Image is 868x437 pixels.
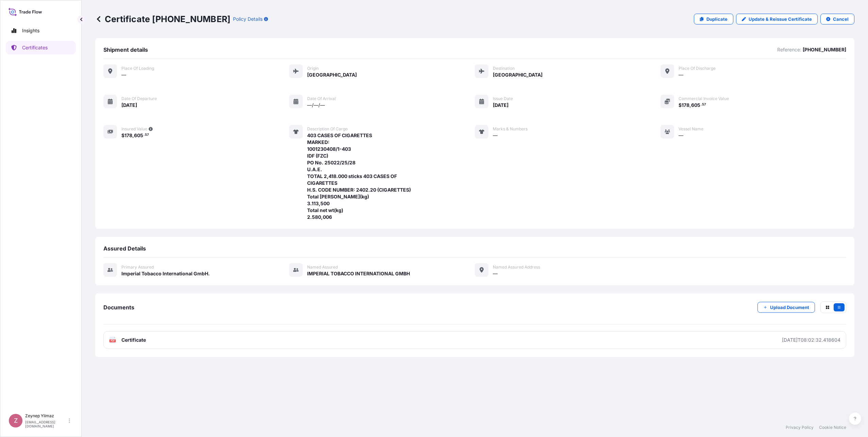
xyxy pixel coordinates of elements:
[694,14,733,25] a: Duplicate
[819,425,846,430] a: Cookie Notice
[777,46,801,53] p: Reference:
[22,27,39,34] p: Insights
[25,420,67,428] p: [EMAIL_ADDRESS][DOMAIN_NAME]
[833,16,849,22] p: Cancel
[307,96,336,101] span: Date of arrival
[121,66,154,71] span: Place of Loading
[493,96,513,101] span: Issue Date
[679,126,703,132] span: Vessel Name
[307,71,357,78] span: [GEOGRAPHIC_DATA]
[145,134,149,136] span: 57
[121,71,126,78] span: —
[702,103,706,106] span: 57
[103,245,146,252] span: Assured Details
[121,126,147,132] span: Insured Value
[121,270,210,277] span: Imperial Tobacco International GmbH.
[95,14,230,25] p: Certificate [PHONE_NUMBER]
[25,413,67,419] p: Zeynep Yilmaz
[701,103,702,106] span: .
[121,133,124,138] span: $
[22,44,48,51] p: Certificates
[6,41,76,54] a: Certificates
[691,103,700,108] span: 605
[307,126,348,132] span: Description of cargo
[679,96,729,101] span: Commercial Invoice Value
[111,340,115,342] text: PDF
[493,71,542,78] span: [GEOGRAPHIC_DATA]
[689,103,691,108] span: ,
[679,132,683,139] span: —
[736,14,818,25] a: Update & Reissue Certificate
[679,103,682,108] span: $
[770,304,809,311] p: Upload Document
[493,132,498,139] span: —
[786,425,814,430] a: Privacy Policy
[307,264,338,270] span: Named Assured
[121,102,137,109] span: [DATE]
[307,132,411,221] span: 403 CASES OF CIGARETTES MARKED: 1001230408/1-403 IDF (FZC) PO No. 25022/25/28 U.A.E. TOTAL 2,418....
[782,337,840,343] div: [DATE]T08:02:32.418604
[103,304,134,311] span: Documents
[144,134,145,136] span: .
[679,71,683,78] span: —
[121,96,157,101] span: Date of departure
[749,16,812,22] p: Update & Reissue Certificate
[14,417,18,424] span: Z
[706,16,728,22] p: Duplicate
[134,133,143,138] span: 605
[820,14,854,25] button: Cancel
[493,264,540,270] span: Named Assured Address
[679,66,716,71] span: Place of discharge
[121,337,146,343] span: Certificate
[493,270,498,277] span: —
[121,264,154,270] span: Primary assured
[682,103,689,108] span: 178
[103,46,148,53] span: Shipment details
[803,46,846,53] p: [PHONE_NUMBER]
[6,24,76,37] a: Insights
[307,102,325,109] span: —/—/—
[493,126,528,132] span: Marks & Numbers
[493,66,515,71] span: Destination
[124,133,132,138] span: 178
[493,102,508,109] span: [DATE]
[307,66,319,71] span: Origin
[757,302,815,313] button: Upload Document
[233,16,263,22] p: Policy Details
[132,133,134,138] span: ,
[103,331,846,349] a: PDFCertificate[DATE]T08:02:32.418604
[307,270,410,277] span: IMPERIAL TOBACCO INTERNATIONAL GMBH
